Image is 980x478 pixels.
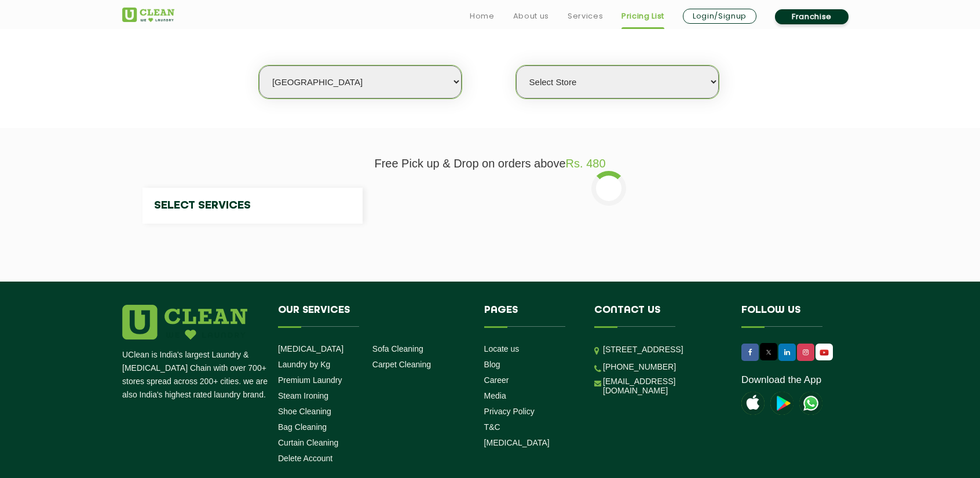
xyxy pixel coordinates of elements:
img: playstoreicon.png [770,392,793,415]
p: [STREET_ADDRESS] [603,343,724,356]
a: Shoe Cleaning [278,407,331,416]
img: UClean Laundry and Dry Cleaning [122,8,174,22]
a: Sofa Cleaning [372,344,423,353]
h4: Pages [484,305,577,327]
a: Services [568,9,603,23]
img: apple-icon.png [741,392,765,415]
h4: Follow us [741,305,843,327]
h4: Contact us [594,305,724,327]
a: Blog [484,360,500,369]
h4: Select Services [142,188,363,224]
a: Bag Cleaning [278,422,327,432]
a: Steam Ironing [278,391,328,400]
a: Home [470,9,495,23]
a: Laundry by Kg [278,360,330,369]
a: Privacy Policy [484,407,535,416]
a: Curtain Cleaning [278,438,338,447]
a: Carpet Cleaning [372,360,431,369]
a: Pricing List [621,9,664,23]
a: Premium Laundry [278,375,342,385]
a: [MEDICAL_DATA] [484,438,550,447]
img: UClean Laundry and Dry Cleaning [799,392,822,415]
a: Franchise [775,9,849,24]
a: [PHONE_NUMBER] [603,362,676,371]
a: [MEDICAL_DATA] [278,344,343,353]
a: [EMAIL_ADDRESS][DOMAIN_NAME] [603,377,724,395]
a: Delete Account [278,454,332,463]
a: Media [484,391,506,400]
p: UClean is India's largest Laundry & [MEDICAL_DATA] Chain with over 700+ stores spread across 200+... [122,348,269,402]
img: logo.png [122,305,247,340]
a: T&C [484,422,500,432]
a: Login/Signup [683,9,756,24]
a: Career [484,375,509,385]
p: Free Pick up & Drop on orders above [122,157,858,170]
a: Locate us [484,344,520,353]
a: About us [513,9,549,23]
a: Download the App [741,374,821,386]
h4: Our Services [278,305,467,327]
span: Rs. 480 [566,157,606,170]
img: UClean Laundry and Dry Cleaning [817,346,832,359]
